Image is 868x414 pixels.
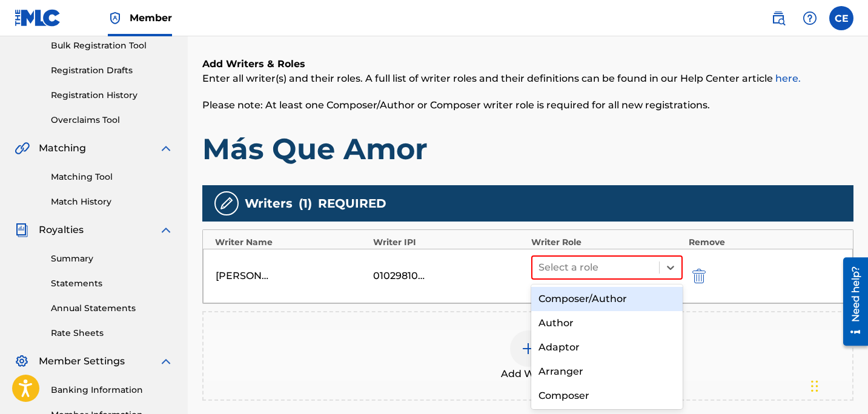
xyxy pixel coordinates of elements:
span: Please note: At least one Composer/Author or Composer writer role is required for all new registr... [202,99,710,111]
a: Registration History [51,89,173,102]
a: Registration Drafts [51,64,173,77]
span: Member Settings [39,354,125,369]
a: Annual Statements [51,302,173,315]
img: add [521,341,535,356]
div: Writer Name [215,236,367,249]
div: Help [798,6,822,30]
div: Writer IPI [373,236,525,249]
img: Member Settings [15,354,29,369]
img: expand [159,223,173,237]
a: Bulk Registration Tool [51,39,173,52]
h6: Add Writers & Roles [202,57,853,71]
div: Author [531,311,683,335]
div: Writer Role [531,236,683,249]
a: Overclaims Tool [51,114,173,126]
span: ( 1 ) [299,194,312,212]
span: Member [130,11,172,25]
img: help [803,11,817,25]
img: Matching [15,141,30,156]
span: Writers [245,194,293,212]
img: expand [159,354,173,369]
img: expand [159,141,173,156]
a: Summary [51,252,173,265]
a: here. [775,73,801,84]
iframe: Chat Widget [807,356,868,414]
a: Matching Tool [51,171,173,183]
img: Royalties [15,223,29,237]
span: REQUIRED [318,194,386,212]
a: Public Search [766,6,790,30]
span: Enter all writer(s) and their roles. A full list of writer roles and their definitions can be fou... [202,73,801,84]
div: Adaptor [531,335,683,360]
a: Rate Sheets [51,327,173,340]
div: Composer [531,384,683,408]
img: search [771,11,786,25]
a: Banking Information [51,384,173,396]
div: Drag [811,368,818,404]
div: User Menu [829,6,853,30]
a: Statements [51,277,173,290]
span: Matching [39,141,86,156]
span: Add Writer [501,367,555,381]
iframe: Resource Center [834,253,868,350]
h1: Más Que Amor [202,131,853,167]
img: Top Rightsholder [108,11,122,25]
div: Composer/Author [531,287,683,311]
img: MLC Logo [15,9,61,27]
div: Remove [689,236,841,249]
img: 12a2ab48e56ec057fbd8.svg [692,269,706,283]
div: Arranger [531,360,683,384]
a: Match History [51,195,173,208]
img: writers [219,196,234,211]
span: Royalties [39,223,84,237]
